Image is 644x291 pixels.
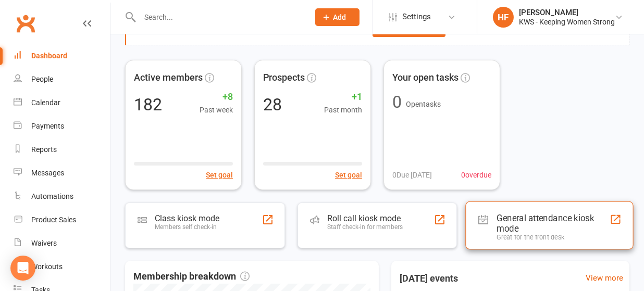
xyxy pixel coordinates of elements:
[392,169,432,181] span: 0 Due [DATE]
[324,104,362,116] span: Past month
[392,70,459,85] span: Your open tasks
[14,138,110,161] a: Reports
[327,213,403,223] div: Roll call kiosk mode
[461,169,491,181] span: 0 overdue
[335,169,362,181] button: Set goal
[497,233,610,241] div: Great for the front desk
[391,269,466,288] h3: [DATE] events
[31,122,64,130] div: Payments
[200,104,233,116] span: Past week
[14,185,110,208] a: Automations
[31,216,76,224] div: Product Sales
[206,169,233,181] button: Set goal
[137,10,302,24] input: Search...
[133,269,250,284] span: Membership breakdown
[263,70,305,85] span: Prospects
[31,52,67,60] div: Dashboard
[134,96,162,113] div: 182
[263,96,282,113] div: 28
[333,13,346,21] span: Add
[200,90,233,105] span: +8
[14,232,110,255] a: Waivers
[586,272,623,284] a: View more
[31,75,53,83] div: People
[31,192,73,200] div: Automations
[327,223,403,231] div: Staff check-in for members
[402,5,431,29] span: Settings
[497,212,610,233] div: General attendance kiosk mode
[31,262,63,271] div: Workouts
[10,256,35,281] div: Open Intercom Messenger
[315,8,360,26] button: Add
[155,223,219,231] div: Members self check-in
[14,255,110,279] a: Workouts
[31,239,57,247] div: Waivers
[406,100,441,108] span: Open tasks
[14,115,110,138] a: Payments
[519,8,615,17] div: [PERSON_NAME]
[31,98,60,107] div: Calendar
[31,145,57,154] div: Reports
[134,70,203,85] span: Active members
[13,10,39,36] a: Clubworx
[519,17,615,27] div: KWS - Keeping Women Strong
[155,213,219,223] div: Class kiosk mode
[324,90,362,105] span: +1
[493,7,514,28] div: HF
[31,169,64,177] div: Messages
[14,68,110,91] a: People
[14,161,110,185] a: Messages
[14,91,110,115] a: Calendar
[14,208,110,232] a: Product Sales
[392,94,402,110] div: 0
[14,44,110,68] a: Dashboard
